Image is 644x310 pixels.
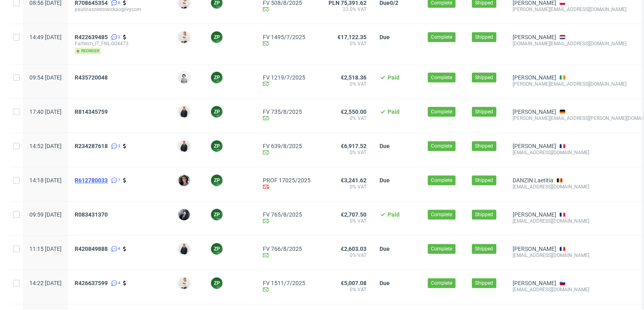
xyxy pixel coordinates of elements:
[75,246,109,252] a: R420849888
[75,6,164,13] span: paulinaszestowickaogilvycom
[178,72,190,83] img: Dudek Mariola
[329,218,366,224] span: 0% VAT
[513,74,556,81] a: [PERSON_NAME]
[388,211,400,218] span: Paid
[329,149,366,156] span: 0% VAT
[475,108,493,115] span: Shipped
[380,34,390,40] span: Due
[109,280,120,286] a: 4
[75,280,108,286] span: R426637599
[475,33,493,41] span: Shipped
[513,108,556,115] a: [PERSON_NAME]
[75,40,164,47] span: Farfetch_IT_FNL-004473
[75,177,108,184] span: R612780033
[475,142,493,150] span: Shipped
[263,246,315,252] a: FV 766/8/2025
[329,6,366,13] span: 23.0% VAT
[431,108,452,115] span: Complete
[75,108,109,115] a: R814345759
[29,34,62,40] span: 14:49 [DATE]
[211,209,222,220] figcaption: ZP
[431,33,452,41] span: Complete
[75,280,109,286] a: R426637599
[513,177,553,184] a: DANZIN Laetitia
[109,246,120,252] a: 4
[118,280,120,286] span: 4
[211,31,222,43] figcaption: ZP
[75,143,108,149] span: R234287618
[75,34,109,40] a: R422639485
[380,280,390,286] span: Due
[329,252,366,259] span: 0% VAT
[329,40,366,47] span: 0% VAT
[29,177,62,184] span: 14:18 [DATE]
[513,246,556,252] a: [PERSON_NAME]
[178,209,190,220] img: Philippe Dubuy
[211,175,222,186] figcaption: ZP
[75,48,101,54] span: reorder
[109,177,120,184] a: 7
[513,280,556,286] a: [PERSON_NAME]
[29,280,62,286] span: 14:22 [DATE]
[75,34,108,40] span: R422639485
[75,108,108,115] span: R814345759
[431,245,452,252] span: Complete
[118,177,120,184] span: 7
[329,115,366,122] span: 0% VAT
[341,280,366,286] span: €5,007.08
[75,74,108,81] span: R435720048
[211,72,222,83] figcaption: ZP
[263,34,315,40] a: FV 1495/7/2025
[475,74,493,81] span: Shipped
[75,177,109,184] a: R612780033
[329,286,366,293] span: 0% VAT
[431,74,452,81] span: Complete
[211,140,222,152] figcaption: ZP
[29,143,62,149] span: 14:52 [DATE]
[29,108,62,115] span: 17:40 [DATE]
[475,245,493,252] span: Shipped
[341,74,366,81] span: €2,518.36
[431,211,452,218] span: Complete
[118,246,120,252] span: 4
[475,279,493,287] span: Shipped
[263,280,315,286] a: FV 1511/7/2025
[341,143,366,149] span: €6,917.52
[29,246,62,252] span: 11:15 [DATE]
[388,108,400,115] span: Paid
[75,143,109,149] a: R234287618
[211,277,222,289] figcaption: ZP
[263,108,315,115] a: FV 735/8/2025
[341,177,366,184] span: €3,241.62
[29,74,62,81] span: 09:54 [DATE]
[431,177,452,184] span: Complete
[388,74,400,81] span: Paid
[109,143,120,149] a: 3
[380,143,390,149] span: Due
[29,211,62,218] span: 09:59 [DATE]
[178,277,190,289] img: Mari Fok
[513,34,556,40] a: [PERSON_NAME]
[341,108,366,115] span: €2,550.00
[211,243,222,255] figcaption: ZP
[118,143,120,149] span: 3
[178,243,190,255] img: Adrian Margula
[75,74,109,81] a: R435720048
[329,81,366,87] span: 0% VAT
[263,177,315,184] a: PROF 17025/2025
[341,246,366,252] span: €2,603.03
[431,142,452,150] span: Complete
[329,184,366,190] span: 0% VAT
[178,31,190,43] img: Mari Fok
[475,211,493,218] span: Shipped
[211,106,222,117] figcaption: ZP
[341,211,366,218] span: €2,707.50
[75,211,109,218] a: R083431370
[75,246,108,252] span: R420849888
[431,279,452,287] span: Complete
[513,211,556,218] a: [PERSON_NAME]
[178,106,190,117] img: Adrian Margula
[178,175,190,186] img: Moreno Martinez Cristina
[380,177,390,184] span: Due
[118,34,120,40] span: 2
